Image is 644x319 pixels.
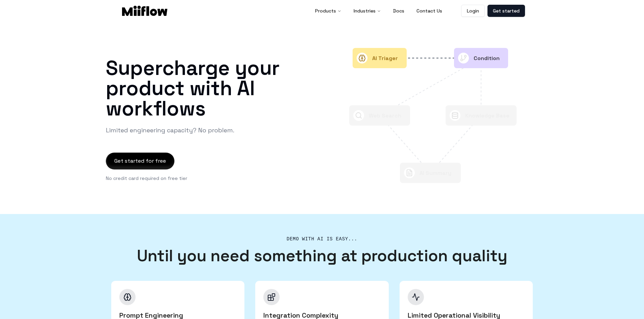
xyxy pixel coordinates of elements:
text: AI Summary [420,169,451,177]
p: Limited engineering capacity? No problem. [106,124,234,136]
img: Logo [122,6,167,16]
h2: Demo with AI is easy... [111,236,533,242]
a: Contact Us [411,4,448,18]
button: Get started for free [106,153,174,169]
text: Web Search [369,112,401,119]
p: No credit card required on free tier [106,175,187,182]
nav: Main [310,4,448,18]
a: Login [461,5,485,17]
text: AI Triager [372,55,398,62]
button: Products [310,4,347,18]
h1: Supercharge your product with AI workflows [106,58,322,119]
a: Get started [487,5,525,17]
a: Logo [119,6,170,16]
a: Docs [388,4,410,18]
text: Knowledge Base [465,112,509,119]
button: Industries [348,4,386,18]
text: Condition [474,55,500,62]
h3: Until you need something at production quality [111,248,533,264]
